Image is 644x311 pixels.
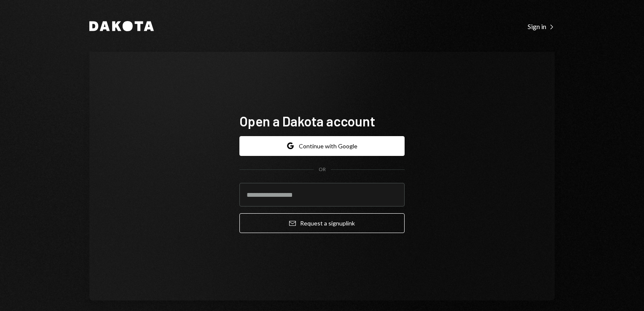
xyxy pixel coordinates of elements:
h1: Open a Dakota account [239,113,405,129]
div: OR [319,166,326,173]
button: Continue with Google [239,136,405,156]
div: Sign in [528,22,555,31]
button: Request a signuplink [239,213,405,233]
a: Sign in [528,21,555,31]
